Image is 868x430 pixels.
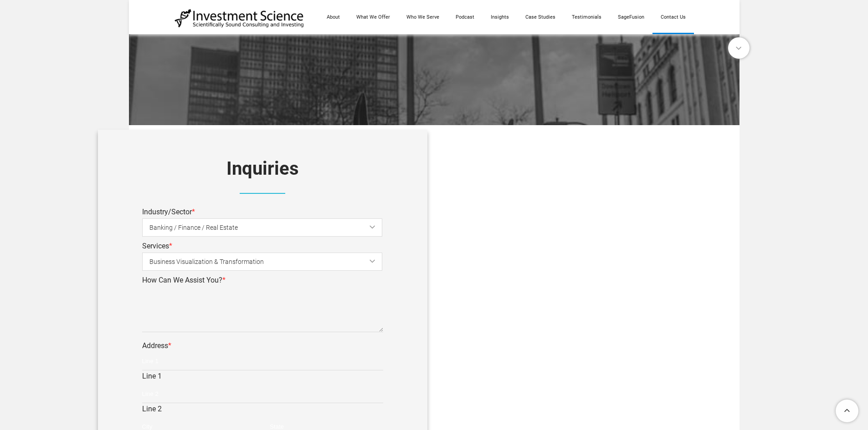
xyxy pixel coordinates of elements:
[832,396,863,425] a: To Top
[142,341,171,350] label: Address
[149,218,390,238] span: Banking / Finance / Real Estate
[142,352,383,370] input: Line 1
[175,8,304,28] img: Investment Science | NYC Consulting Services
[142,370,383,385] label: Line 1
[240,193,285,194] img: Picture
[142,385,383,403] input: Line 2
[142,207,195,216] label: Industry/Sector
[149,252,390,272] span: Business Visualization & Transformation
[226,158,299,179] font: Inquiries
[142,403,383,418] label: Line 2
[142,242,172,250] label: Services
[142,276,226,284] label: How Can We Assist You?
